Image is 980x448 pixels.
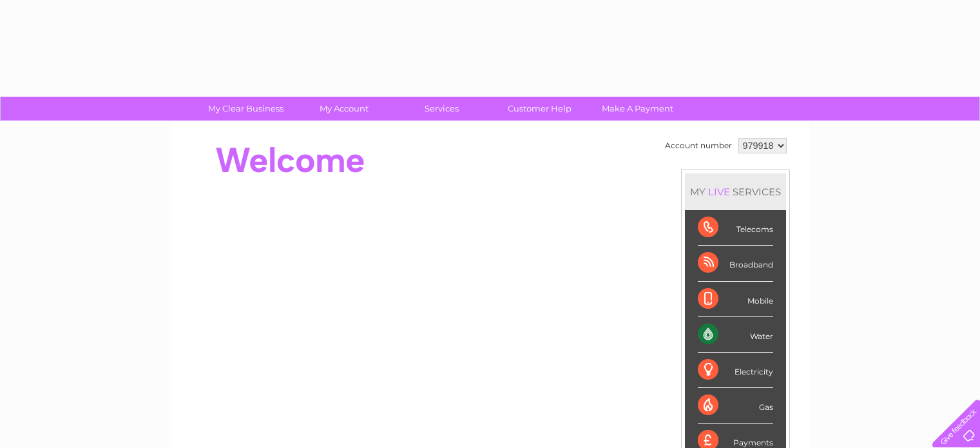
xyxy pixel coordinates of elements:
[389,97,495,121] a: Services
[698,317,773,353] div: Water
[698,246,773,281] div: Broadband
[698,282,773,317] div: Mobile
[291,97,397,121] a: My Account
[685,173,786,210] div: MY SERVICES
[698,388,773,424] div: Gas
[584,97,691,121] a: Make A Payment
[706,186,733,198] div: LIVE
[698,353,773,388] div: Electricity
[698,210,773,246] div: Telecoms
[662,135,735,157] td: Account number
[486,97,593,121] a: Customer Help
[193,97,299,121] a: My Clear Business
